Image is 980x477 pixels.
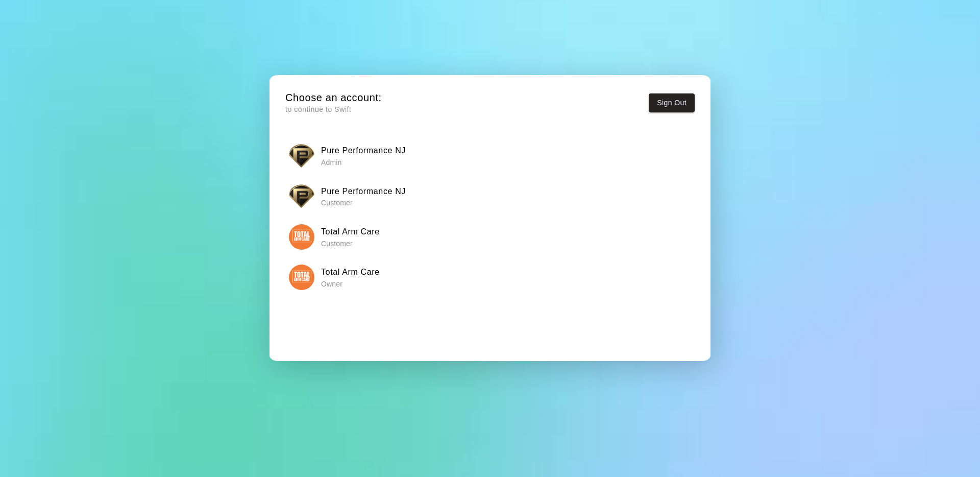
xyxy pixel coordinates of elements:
h6: Pure Performance NJ [321,144,406,157]
button: Total Arm CareTotal Arm Care Customer [285,221,695,253]
img: Total Arm Care [289,224,314,250]
p: Customer [321,238,380,249]
h6: Total Arm Care [321,225,380,238]
h6: Pure Performance NJ [321,185,406,198]
h5: Choose an account: [285,91,382,105]
p: Admin [321,157,406,168]
p: to continue to Swift [285,104,382,115]
button: Pure Performance NJPure Performance NJ Customer [285,180,695,212]
button: Pure Performance NJPure Performance NJ Admin [285,139,695,172]
button: Sign Out [649,93,695,112]
h6: Total Arm Care [321,266,380,279]
img: Pure Performance NJ [289,183,314,209]
p: Customer [321,198,406,208]
img: Total Arm Care [289,265,314,290]
p: Owner [321,279,380,289]
button: Total Arm CareTotal Arm Care Owner [285,261,695,293]
img: Pure Performance NJ [289,143,314,169]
